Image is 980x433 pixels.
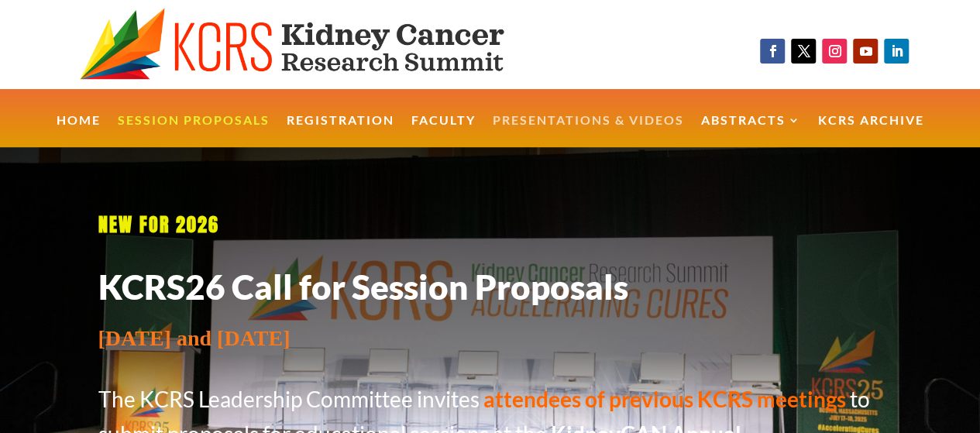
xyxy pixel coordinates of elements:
a: Follow on Facebook [760,39,785,64]
a: Presentations & Videos [493,115,684,148]
a: Home [57,115,101,148]
p: [DATE] and [DATE] [98,317,882,360]
a: Faculty [411,115,476,148]
strong: attendees of previous KCRS meetings [483,386,846,412]
img: KCRS generic logo wide [80,8,556,81]
a: Follow on X [791,39,816,64]
a: Registration [287,115,394,148]
a: Follow on Youtube [853,39,878,64]
a: Follow on Instagram [822,39,847,64]
a: Follow on LinkedIn [884,39,909,64]
a: Abstracts [701,115,801,148]
h1: KCRS26 Call for Session Proposals [98,265,882,317]
a: Session Proposals [118,115,270,148]
p: NEW FOR 2026 [98,206,882,243]
a: KCRS Archive [818,115,924,148]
